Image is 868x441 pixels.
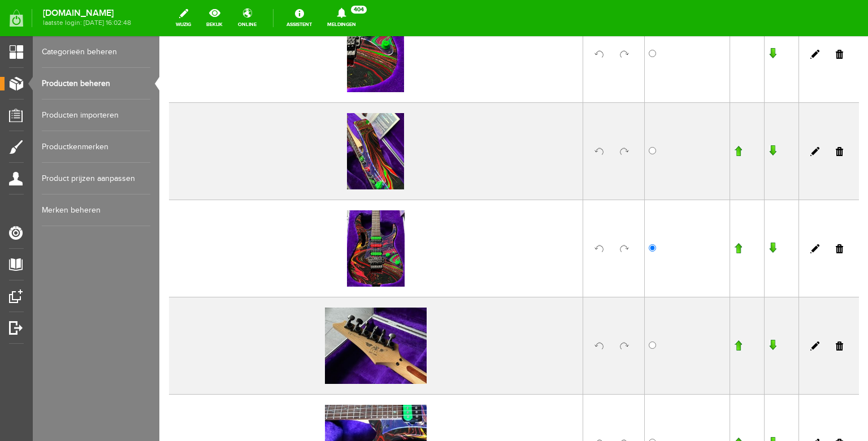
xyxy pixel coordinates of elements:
[42,163,150,194] a: Product prijzen aanpassen
[676,403,684,412] a: Verwijderen
[188,174,245,250] img: whatsapp-image-2025-09-18-at-12.08.07-1-.jpeg
[199,6,229,31] a: bekijk
[43,20,131,26] span: laatste login: [DATE] 16:02:48
[169,6,198,31] a: wijzig
[320,6,363,31] a: Meldingen404
[42,68,150,100] a: Producten beheren
[188,77,245,153] img: whatsapp-image-2025-09-19-at-09.25.40.jpeg
[651,14,660,23] a: Bewerken
[651,111,660,120] a: Bewerken
[651,208,660,217] a: Bewerken
[42,194,150,226] a: Merken beheren
[676,208,684,217] a: Verwijderen
[651,403,660,412] a: Bewerken
[676,14,684,23] a: Verwijderen
[280,6,319,31] a: Assistent
[42,100,150,131] a: Producten importeren
[42,36,150,68] a: Categorieën beheren
[43,10,131,16] strong: [DOMAIN_NAME]
[42,131,150,163] a: Productkenmerken
[676,111,684,120] a: Verwijderen
[231,6,263,31] a: online
[166,271,267,348] img: whatsapp-image-2025-09-18-at-12.08.05.jpeg
[651,305,660,314] a: Bewerken
[676,305,684,314] a: Verwijderen
[351,6,367,14] span: 404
